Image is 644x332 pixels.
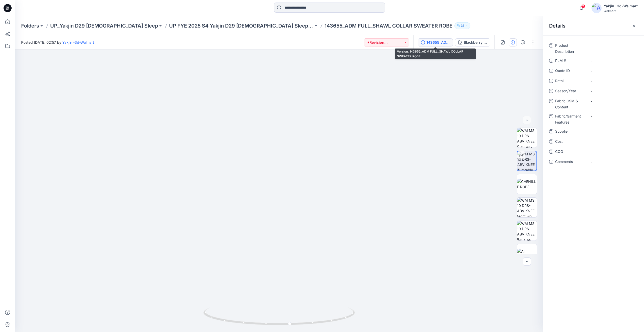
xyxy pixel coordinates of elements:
[549,23,566,29] h2: Details
[555,159,585,166] span: Comments
[591,139,635,144] span: -
[50,22,158,29] a: UP_Yakjin D29 [DEMOGRAPHIC_DATA] Sleep
[464,40,487,45] div: Blackberry Stain
[169,22,313,29] a: UP FYE 2025 S4 Yakjin D29 [DEMOGRAPHIC_DATA] Sleepwear
[555,149,585,156] span: COO
[517,151,536,171] img: WM MS 10 DRS-ABV KNEE Turntable with Avatar
[21,40,94,45] span: Posted [DATE] 02:57 by
[555,78,585,85] span: Retail
[555,42,585,55] span: Product Description
[591,78,635,84] span: -
[591,68,635,74] span: -
[325,22,452,29] p: 143655_ADM FULL_SHAWL COLLAR SWEATER ROBE
[509,38,517,46] button: Details
[517,198,537,217] img: WM MS 10 DRS-ABV KNEE Front wo Avatar
[604,3,638,9] div: Yakjin -3d-Walmart
[555,98,585,110] span: Fabric GSM & Content
[21,22,39,29] a: Folders
[591,43,635,48] span: -
[555,138,585,146] span: Cost
[555,88,585,95] span: Season/Year
[454,22,470,29] button: 31
[591,129,635,134] span: -
[581,4,585,8] span: 2
[555,58,585,65] span: PLM #
[591,88,635,94] span: -
[591,159,635,164] span: -
[455,38,490,46] button: Blackberry Stain
[426,40,450,45] div: 143655_ADM FULL_SHAWL COLLAR SWEATER ROBE
[591,114,635,119] span: -
[591,99,635,104] span: -
[604,9,638,13] div: Walmart
[62,40,94,44] a: Yakjin -3d-Walmart
[418,38,453,46] button: 143655_ADM FULL_SHAWL COLLAR SWEATER ROBE
[555,68,585,75] span: Quote ID
[461,23,464,29] p: 31
[517,128,537,148] img: WM MS 10 DRS-ABV KNEE Colorway wo Avatar
[592,3,602,13] img: avatar
[591,149,635,154] span: -
[517,179,537,189] img: CHENILLE ROBE
[555,128,585,135] span: Supplier
[591,58,635,63] span: -
[517,221,537,241] img: WM MS 10 DRS-ABV KNEE Back wo Avatar
[517,249,537,259] img: All colorways
[555,113,585,125] span: Fabric/Garment Features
